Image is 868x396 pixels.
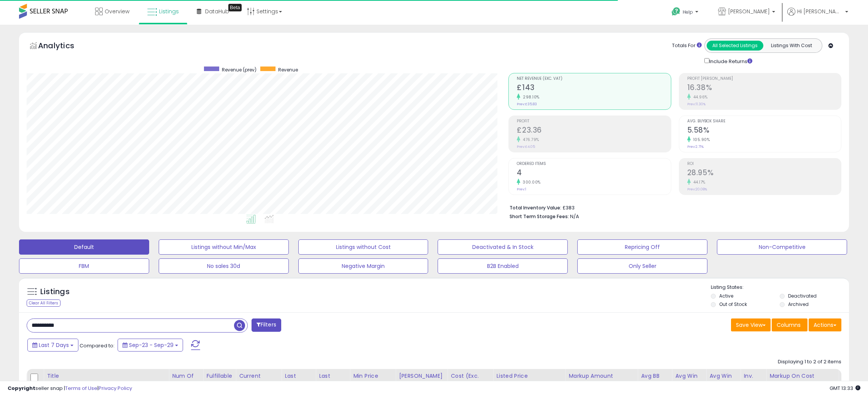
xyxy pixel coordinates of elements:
[691,137,710,143] small: 105.90%
[778,358,841,366] div: Displaying 1 to 2 of 2 items
[129,341,174,349] span: Sep-23 - Sep-29
[47,372,166,380] div: Title
[517,126,671,136] h2: £23.36
[118,339,183,352] button: Sep-23 - Sep-29
[105,8,129,15] span: Overview
[517,162,671,166] span: Ordered Items
[577,258,707,274] button: Only Seller
[239,372,278,388] div: Current Buybox Price
[451,372,490,388] div: Cost (Exc. VAT)
[510,203,836,212] li: £383
[27,299,61,307] div: Clear All Filters
[159,239,289,255] button: Listings without Min/Max
[510,213,569,220] b: Short Term Storage Fees:
[520,137,539,143] small: 476.79%
[252,318,281,332] button: Filters
[285,372,312,396] div: Last Purchase Price
[298,239,428,255] button: Listings without Cost
[830,385,860,392] span: 2025-10-7 13:33 GMT
[205,8,229,15] span: DataHub
[8,385,35,392] strong: Copyright
[719,293,733,299] label: Active
[728,8,770,15] span: [PERSON_NAME]
[206,372,233,388] div: Fulfillable Quantity
[788,301,809,307] label: Archived
[517,102,537,106] small: Prev: £35.83
[731,318,771,331] button: Save View
[687,77,841,81] span: Profit [PERSON_NAME]
[691,179,706,185] small: 44.17%
[687,187,707,192] small: Prev: 20.08%
[99,385,132,392] a: Privacy Policy
[517,119,671,124] span: Profit
[797,8,843,15] span: Hi [PERSON_NAME]
[672,42,702,49] div: Totals For
[717,239,847,255] button: Non-Competitive
[709,372,737,388] div: Avg Win Price
[787,8,848,25] a: Hi [PERSON_NAME]
[641,372,669,388] div: Avg BB Share
[80,342,115,349] span: Compared to:
[769,372,835,380] div: Markup on Cost
[39,341,69,349] span: Last 7 Days
[687,162,841,166] span: ROI
[517,77,671,81] span: Net Revenue (Exc. VAT)
[222,67,256,73] span: Revenue (prev)
[38,40,89,53] h5: Analytics
[687,144,704,149] small: Prev: 2.71%
[517,83,671,93] h2: £143
[438,239,568,255] button: Deactivated & In Stock
[19,239,149,255] button: Default
[159,8,179,15] span: Listings
[8,385,132,392] div: seller snap | |
[298,258,428,274] button: Negative Margin
[278,67,298,73] span: Revenue
[65,385,97,392] a: Terms of Use
[687,168,841,179] h2: 28.95%
[40,287,70,297] h5: Listings
[569,372,634,380] div: Markup Amount
[517,187,526,192] small: Prev: 1
[711,284,849,291] p: Listing States:
[570,213,579,220] span: N/A
[777,321,801,329] span: Columns
[671,7,681,16] i: Get Help
[687,83,841,93] h2: 16.38%
[744,372,763,388] div: Inv. value
[687,126,841,136] h2: 5.58%
[699,57,761,65] div: Include Returns
[719,301,747,307] label: Out of Stock
[517,168,671,179] h2: 4
[399,372,444,380] div: [PERSON_NAME]
[687,119,841,124] span: Avg. Buybox Share
[27,339,78,352] button: Last 7 Days
[159,258,289,274] button: No sales 30d
[577,239,707,255] button: Repricing Off
[517,144,535,149] small: Prev: £4.05
[809,318,841,331] button: Actions
[496,372,562,380] div: Listed Price
[520,179,541,185] small: 300.00%
[666,1,706,25] a: Help
[19,258,149,274] button: FBM
[691,94,708,100] small: 44.96%
[763,41,820,51] button: Listings With Cost
[353,372,392,380] div: Min Price
[772,318,807,331] button: Columns
[683,9,693,15] span: Help
[228,4,242,11] div: Tooltip anchor
[707,41,763,51] button: All Selected Listings
[438,258,568,274] button: B2B Enabled
[520,94,540,100] small: 298.10%
[510,204,561,211] b: Total Inventory Value:
[675,372,703,396] div: Avg Win Price 24h.
[687,102,706,106] small: Prev: 11.30%
[788,293,817,299] label: Deactivated
[172,372,200,388] div: Num of Comp.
